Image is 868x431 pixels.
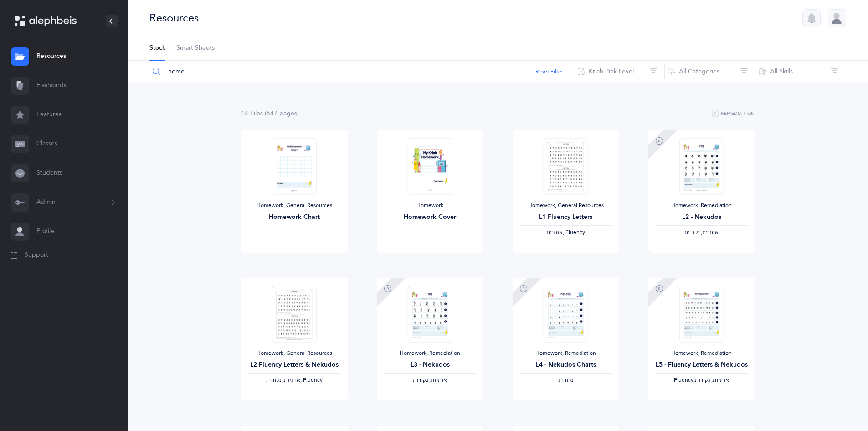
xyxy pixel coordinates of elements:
button: Reset Filter [535,68,563,76]
span: Fluency, [674,377,695,383]
div: Homework, General Resources [520,202,612,209]
div: Homework, General Resources [248,202,340,209]
span: ‫נקודות‬ [558,377,573,383]
div: Resources [149,10,199,26]
div: Homework Cover [384,213,476,222]
img: My_Homework_Chart_1_thumbnail_1716209946.png [272,138,316,195]
div: Homework, Remediation [384,350,476,357]
span: (547 page ) [265,110,299,117]
span: 14 File [241,110,263,117]
img: RemediationHomework-L2-Nekudos-K_EN_thumbnail_1724296785.png [679,138,724,195]
div: , Fluency [520,229,612,236]
span: Smart Sheets [176,44,215,53]
span: ‫אותיות, נקודות‬ [684,229,719,235]
img: RemediationHomework-L4_Nekudos_K_EN_thumbnail_1724298118.png [543,286,588,343]
div: Homework [384,202,476,209]
div: Homework, Remediation [656,350,748,357]
div: Homework, Remediation [520,350,612,357]
span: ‫אותיות‬ [546,229,563,235]
div: Homework, General Resources [248,350,340,357]
img: RemediationHomework-L5-Fluency_EN_thumbnail_1724336525.png [679,286,724,343]
div: L1 Fluency Letters [520,213,612,222]
button: All Skills [755,61,846,83]
div: L2 - Nekudos [656,213,748,222]
div: L5 - Fluency Letters & Nekudos [656,360,748,370]
img: RemediationHomework-L3-Nekudos-K_EN_thumbnail_1724337474.png [407,286,452,343]
img: Homework-Cover-EN_thumbnail_1597602968.png [407,138,452,195]
span: ‫אותיות, נקודות‬ [695,377,729,383]
div: L4 - Nekudos Charts [520,360,612,370]
span: s [294,110,297,117]
input: Search Resources [149,61,574,83]
span: s [260,110,263,117]
button: Remediation [712,109,755,119]
div: Homework, Remediation [656,202,748,209]
div: L3 - Nekudos [384,360,476,370]
div: Homework Chart [248,213,340,222]
div: , Fluency [248,377,340,384]
img: FluencyProgram-SpeedReading-L1_thumbnail_1736302830.png [543,138,588,195]
button: All Categories [664,61,755,83]
div: L2 Fluency Letters & Nekudos [248,360,340,370]
span: ‫אותיות, נקודות‬ [413,377,447,383]
button: Kriah Pink Level [574,61,665,83]
span: Support [25,251,48,260]
span: ‫אותיות, נקודות‬ [266,377,300,383]
img: FluencyProgram-SpeedReading-L2_thumbnail_1736302935.png [272,286,316,343]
